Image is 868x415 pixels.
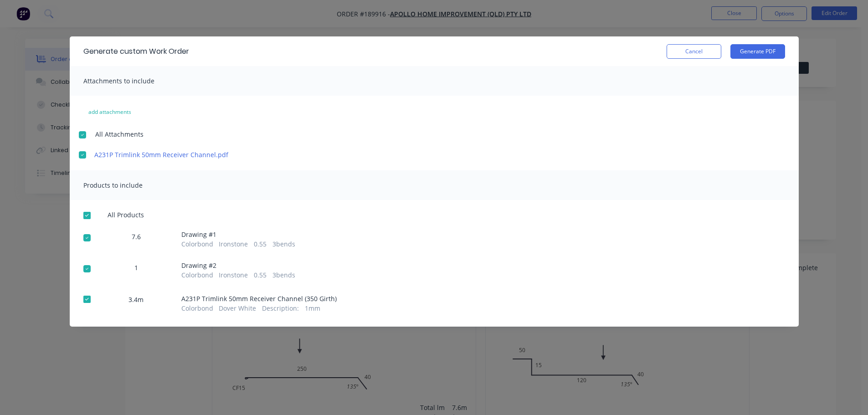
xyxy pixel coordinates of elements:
[94,150,254,159] a: A231P Trimlink 50mm Receiver Channel.pdf
[181,239,213,249] span: Colorbond
[181,230,295,239] span: Drawing # 1
[667,44,721,59] button: Cancel
[181,270,213,280] span: Colorbond
[219,270,248,280] span: Ironstone
[134,263,138,272] span: 1
[108,210,150,220] span: All Products
[219,239,248,249] span: Ironstone
[181,294,337,303] span: A231P Trimlink 50mm Receiver Channel (350 Girth)
[132,232,141,241] span: 7.6
[262,303,299,313] span: Description :
[272,239,295,249] span: 3 bends
[305,303,320,313] span: 1mm
[123,295,149,304] span: 3.4m
[181,303,213,313] span: Colorbond
[730,44,785,59] button: Generate PDF
[272,270,295,280] span: 3 bends
[83,77,154,85] span: Attachments to include
[83,46,189,57] div: Generate custom Work Order
[181,261,295,270] span: Drawing # 2
[254,270,267,280] span: 0.55
[95,129,144,139] span: All Attachments
[219,303,256,313] span: Dover White
[79,105,141,119] button: add attachments
[83,181,143,190] span: Products to include
[254,239,267,249] span: 0.55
